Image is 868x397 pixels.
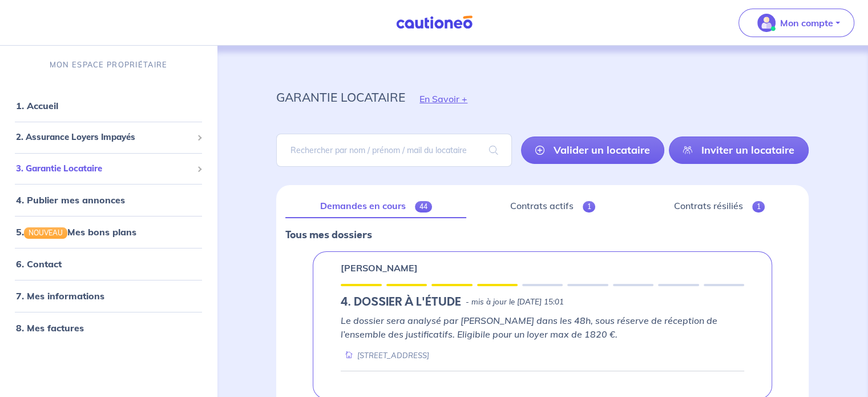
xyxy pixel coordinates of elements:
[5,126,212,149] div: 2. Assurance Loyers Impayés
[16,162,192,175] span: 3. Garantie Locataire
[391,15,477,30] img: Cautioneo
[341,315,717,340] em: Le dossier sera analysé par [PERSON_NAME] dans les 48h, sous réserve de réception de l’ensemble d...
[5,94,212,117] div: 1. Accueil
[5,220,212,243] div: 5.NOUVEAUMes bons plans
[639,194,800,218] a: Contrats résiliés1
[16,131,192,144] span: 2. Assurance Loyers Impayés
[16,194,125,206] a: 4. Publier mes annonces
[475,134,512,166] span: search
[738,9,854,37] button: illu_account_valid_menu.svgMon compte
[285,194,466,218] a: Demandes en cours44
[5,158,212,180] div: 3. Garantie Locataire
[5,252,212,275] div: 6. Contact
[5,284,212,307] div: 7. Mes informations
[276,87,405,107] p: garantie locataire
[669,137,809,164] a: Inviter un locataire
[50,59,167,70] p: MON ESPACE PROPRIÉTAIRE
[285,227,800,242] p: Tous mes dossiers
[16,258,62,270] a: 6. Contact
[16,290,104,302] a: 7. Mes informations
[780,16,833,30] p: Mon compte
[757,14,776,32] img: illu_account_valid_menu.svg
[341,295,744,309] div: state: RENTER-DOCUMENTS-TO-EVALUATE, Context: IN-LANDLORD,IN-LANDLORD-NO-CERTIFICATE
[415,201,432,212] span: 44
[341,261,418,275] p: [PERSON_NAME]
[341,295,461,309] h5: 4. DOSSIER À L'ÉTUDE
[341,350,429,361] div: [STREET_ADDRESS]
[405,82,482,115] button: En Savoir +
[276,134,512,167] input: Rechercher par nom / prénom / mail du locataire
[752,201,765,212] span: 1
[466,296,564,308] p: - mis à jour le [DATE] 15:01
[583,201,596,212] span: 1
[16,226,136,238] a: 5.NOUVEAUMes bons plans
[16,322,84,334] a: 8. Mes factures
[5,316,212,339] div: 8. Mes factures
[5,189,212,211] div: 4. Publier mes annonces
[521,137,664,164] a: Valider un locataire
[475,194,630,218] a: Contrats actifs1
[16,100,58,111] a: 1. Accueil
